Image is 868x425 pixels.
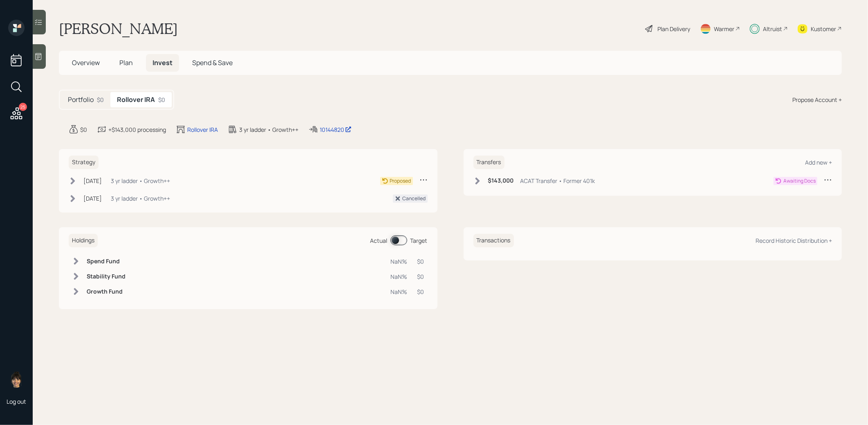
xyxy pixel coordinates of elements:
[657,25,690,33] div: Plan Delivery
[763,25,782,33] div: Altruist
[192,58,233,67] span: Spend & Save
[370,236,388,245] div: Actual
[69,234,98,247] h6: Holdings
[153,58,173,67] span: Invest
[410,236,428,245] div: Target
[792,95,842,104] div: Propose Account +
[320,125,352,134] div: 10144820
[59,20,178,38] h1: [PERSON_NAME]
[7,398,26,405] div: Log out
[417,287,424,296] div: $0
[68,96,94,104] h5: Portfolio
[783,177,816,185] div: Awaiting Docs
[83,194,102,203] div: [DATE]
[69,156,99,169] h6: Strategy
[473,156,505,169] h6: Transfers
[72,58,100,67] span: Overview
[403,195,426,202] div: Cancelled
[473,234,514,247] h6: Transactions
[417,272,424,281] div: $0
[187,125,218,134] div: Rollover IRA
[391,272,408,281] div: NaN%
[8,371,25,388] img: treva-nostdahl-headshot.png
[158,95,165,104] div: $0
[805,158,832,166] div: Add new +
[417,257,424,266] div: $0
[80,125,87,134] div: $0
[811,25,836,33] div: Kustomer
[111,194,170,203] div: 3 yr ladder • Growth++
[87,288,126,295] h6: Growth Fund
[83,176,102,185] div: [DATE]
[488,177,514,184] h6: $143,000
[19,103,27,111] div: 25
[87,258,126,265] h6: Spend Fund
[117,96,155,104] h5: Rollover IRA
[756,237,832,244] div: Record Historic Distribution +
[119,58,133,67] span: Plan
[239,125,298,134] div: 3 yr ladder • Growth++
[391,287,408,296] div: NaN%
[111,176,170,185] div: 3 yr ladder • Growth++
[87,273,126,280] h6: Stability Fund
[520,176,595,185] div: ACAT Transfer • Former 401k
[390,177,411,185] div: Proposed
[391,257,408,266] div: NaN%
[714,25,734,33] div: Warmer
[108,125,166,134] div: +$143,000 processing
[97,95,104,104] div: $0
